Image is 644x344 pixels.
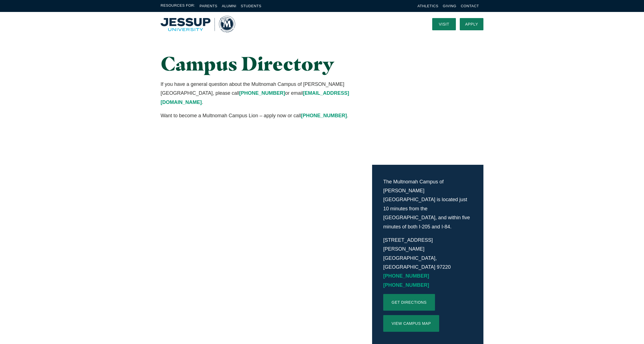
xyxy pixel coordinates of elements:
[443,4,456,8] a: Giving
[432,18,456,30] a: Visit
[460,18,483,30] a: Apply
[301,113,347,118] a: [PHONE_NUMBER]
[383,273,429,279] a: [PHONE_NUMBER]
[161,90,349,105] a: [EMAIL_ADDRESS][DOMAIN_NAME]
[461,4,479,8] a: Contact
[161,80,372,107] p: If you have a general question about the Multnomah Campus of [PERSON_NAME][GEOGRAPHIC_DATA], plea...
[161,16,235,33] a: Home
[161,111,372,120] p: Want to become a Multnomah Campus Lion – apply now or call .
[383,177,472,231] p: The Multnomah Campus of [PERSON_NAME][GEOGRAPHIC_DATA] is located just 10 minutes from the [GEOGR...
[239,90,285,96] a: [PHONE_NUMBER]
[222,4,236,8] a: Alumni
[161,53,372,74] h1: Campus Directory
[200,4,217,8] a: Parents
[383,282,429,288] a: [PHONE_NUMBER]
[241,4,261,8] a: Students
[383,294,435,311] a: Get directions
[161,16,235,33] img: Multnomah University Logo
[417,4,438,8] a: Athletics
[383,315,439,332] a: View Campus Map
[383,236,472,290] p: [STREET_ADDRESS][PERSON_NAME] [GEOGRAPHIC_DATA], [GEOGRAPHIC_DATA] 97220
[161,3,195,9] span: Resources For:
